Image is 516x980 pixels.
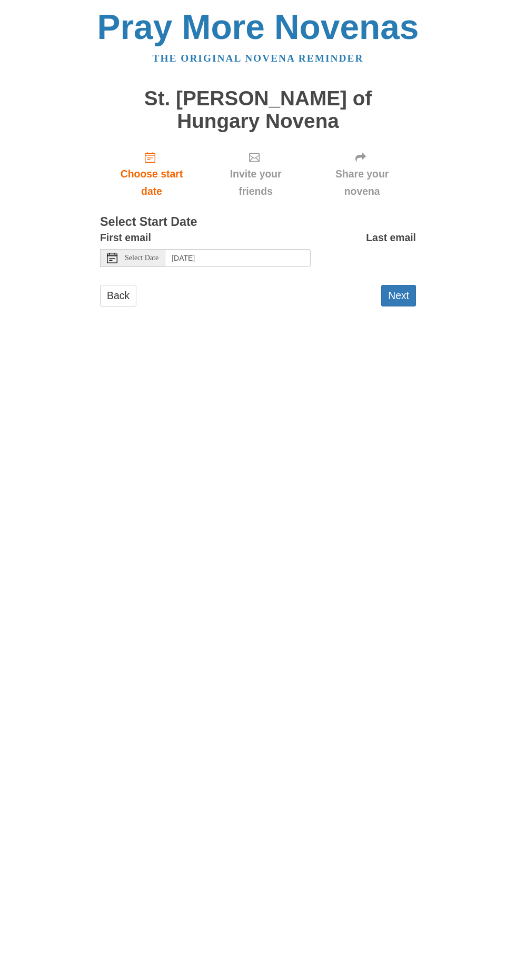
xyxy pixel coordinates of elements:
span: Choose start date [111,165,193,200]
span: Select Date [125,254,158,262]
label: Last email [366,229,416,246]
button: Next [381,285,416,306]
a: Back [100,285,136,306]
a: Choose start date [100,143,203,205]
span: Invite your friends [214,165,297,200]
label: First email [100,229,151,246]
a: Pray More Novenas [97,7,419,46]
span: Share your novena [319,165,405,200]
h3: Select Start Date [100,215,416,229]
h1: St. [PERSON_NAME] of Hungary Novena [100,87,416,132]
a: The original novena reminder [153,53,364,64]
div: Click "Next" to confirm your start date first. [308,143,416,205]
div: Click "Next" to confirm your start date first. [203,143,308,205]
